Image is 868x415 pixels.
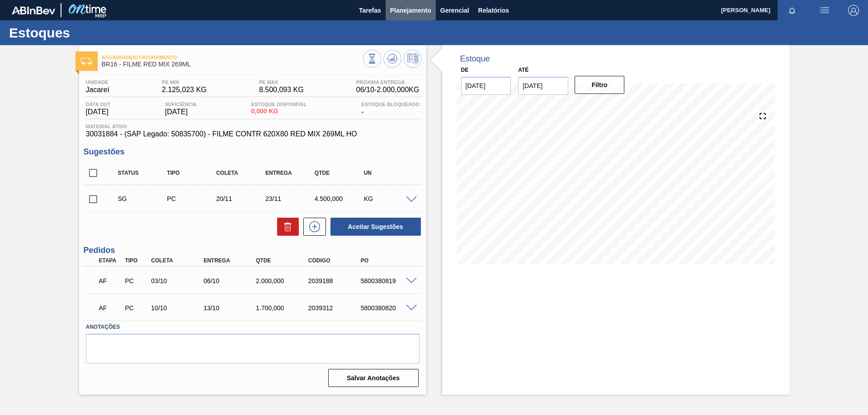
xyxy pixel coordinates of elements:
[99,304,122,312] p: AF
[201,277,260,284] div: 06/10/2025
[116,195,170,202] div: Sugestão Criada
[461,67,469,73] label: De
[362,195,416,202] div: KG
[363,50,381,68] button: Visão Geral dos Estoques
[359,102,421,116] div: -
[201,257,260,264] div: Entrega
[214,195,269,202] div: 20/11/2025
[478,5,509,16] span: Relatórios
[165,170,219,176] div: Tipo
[359,5,381,16] span: Tarefas
[162,86,207,94] span: 2.125,023 KG
[99,277,122,284] p: AF
[312,195,367,202] div: 4.500,000
[116,170,170,176] div: Status
[162,79,207,85] span: PE MIN
[359,257,417,264] div: PO
[390,5,431,16] span: Planejamento
[149,257,208,264] div: Coleta
[328,369,419,387] button: Salvar Anotações
[518,77,568,95] input: dd/mm/yyyy
[254,277,312,284] div: 2.000,000
[149,304,208,312] div: 10/10/2025
[97,271,124,291] div: Aguardando Faturamento
[359,304,417,312] div: 5800380820
[102,61,363,68] span: BR16 - FILME RED MIX 269ML
[259,86,304,94] span: 8.500,093 KG
[819,5,830,16] img: userActions
[273,218,299,236] div: Excluir Sugestões
[86,130,420,138] span: 30031884 - (SAP Legado: 50835700) - FILME CONTR 620X80 RED MIX 269ML HO
[326,217,422,237] div: Aceitar Sugestões
[81,58,92,65] img: Ícone
[361,102,419,107] span: Estoque Bloqueado
[86,102,111,107] span: Data out
[359,277,417,284] div: 5800380819
[123,257,150,264] div: Tipo
[299,218,326,236] div: Nova sugestão
[440,5,469,16] span: Gerencial
[214,170,269,176] div: Coleta
[84,246,422,255] h3: Pedidos
[102,55,363,60] span: Aguardando Faturamento
[251,108,307,115] span: 0,000 KG
[330,218,421,236] button: Aceitar Sugestões
[461,77,511,95] input: dd/mm/yyyy
[518,67,528,73] label: Até
[251,102,307,107] span: Estoque Disponível
[86,86,109,94] span: Jacareí
[383,50,401,68] button: Atualizar Gráfico
[306,304,365,312] div: 2039312
[306,257,365,264] div: Código
[778,4,807,17] button: Notificações
[254,257,312,264] div: Qtde
[263,195,318,202] div: 23/11/2025
[86,79,109,85] span: Unidade
[404,50,422,68] button: Programar Estoque
[86,108,111,116] span: [DATE]
[123,304,150,312] div: Pedido de Compra
[575,76,625,94] button: Filtro
[312,170,367,176] div: Qtde
[165,102,197,107] span: Suficiência
[259,79,304,85] span: PE MAX
[12,6,55,14] img: TNhmsLtSVTkK8tSr43FrP2fwEKptu5GPRR3wAAAABJRU5ErkJggg==
[306,277,365,284] div: 2039188
[149,277,208,284] div: 03/10/2025
[201,304,260,312] div: 13/10/2025
[123,277,150,284] div: Pedido de Compra
[356,79,420,85] span: Próxima Entrega
[848,5,859,16] img: Logout
[86,321,420,334] label: Anotações
[97,257,124,264] div: Etapa
[84,147,422,157] h3: Sugestões
[460,54,490,64] div: Estoque
[362,170,416,176] div: UN
[356,86,420,94] span: 06/10 - 2.000,000 KG
[97,298,124,318] div: Aguardando Faturamento
[165,108,197,116] span: [DATE]
[254,304,312,312] div: 1.700,000
[9,28,170,38] h1: Estoques
[165,195,219,202] div: Pedido de Compra
[263,170,318,176] div: Entrega
[86,124,420,129] span: Material ativo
